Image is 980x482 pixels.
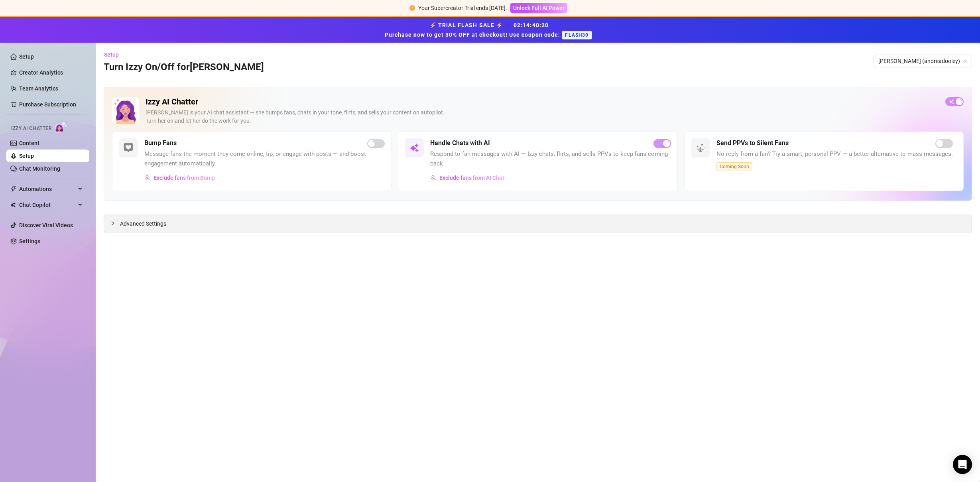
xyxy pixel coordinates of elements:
a: Team Analytics [19,85,58,92]
span: 02 : 14 : 40 : 20 [514,22,549,28]
div: Open Intercom Messenger [953,455,972,474]
h3: Turn Izzy On/Off for [PERSON_NAME] [104,61,264,74]
a: Content [19,140,39,146]
span: team [963,59,968,63]
span: FLASH30 [562,31,592,39]
span: thunderbolt [10,186,17,192]
span: Automations [19,183,76,195]
h2: Izzy AI Chatter [146,97,939,107]
span: Advanced Settings [120,219,166,228]
span: Coming Soon [716,162,752,171]
span: Message fans the moment they come online, tip, or engage with posts — and boost engagement automa... [144,150,385,168]
span: No reply from a fan? Try a smart, personal PPV — a better alternative to mass messages. [716,150,953,159]
img: AI Chatter [55,122,67,133]
img: svg%3e [431,175,436,181]
a: Settings [19,238,40,244]
div: collapsed [110,219,120,228]
a: Chat Monitoring [19,165,60,172]
button: Unlock Full AI Power [510,3,567,13]
span: Respond to fan messages with AI — Izzy chats, flirts, and sells PPVs to keep fans coming back. [430,150,671,168]
a: Purchase Subscription [19,98,83,111]
span: loading [369,141,374,146]
a: Setup [19,153,34,159]
span: Setup [104,51,119,58]
span: loading [956,99,962,104]
span: Exclude fans from AI Chat [439,175,504,181]
h5: Handle Chats with AI [430,138,490,148]
a: Unlock Full AI Power [510,5,567,11]
a: Setup [19,53,34,60]
span: Exclude fans from Bump [153,175,215,181]
img: svg%3e [409,143,419,153]
div: [PERSON_NAME] is your AI chat assistant — she bumps fans, chats in your tone, flirts, and sells y... [146,108,939,125]
span: Your Supercreator Trial ends [DATE]. [418,5,507,11]
img: svg%3e [696,143,705,153]
button: Setup [104,48,125,61]
span: collapsed [110,221,115,226]
h5: Send PPVs to Silent Fans [716,138,789,148]
span: Unlock Full AI Power [513,5,565,11]
a: Discover Viral Videos [19,222,73,228]
button: Exclude fans from AI Chat [430,171,505,184]
img: Chat Copilot [10,202,16,208]
button: Exclude fans from Bump [144,171,215,184]
span: Andrea (andreadooley) [878,55,967,67]
strong: Purchase now to get 30% OFF at checkout! Use coupon code: [385,31,562,38]
img: Izzy AI Chatter [112,97,139,124]
strong: ⚡ TRIAL FLASH SALE ⚡ [385,22,595,38]
span: Chat Copilot [19,199,76,211]
img: svg%3e [124,143,133,153]
img: svg%3e [145,175,150,181]
span: Izzy AI Chatter [11,125,51,132]
span: loading [664,141,669,146]
span: exclamation-circle [409,5,415,11]
h5: Bump Fans [144,138,177,148]
a: Creator Analytics [19,66,83,79]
